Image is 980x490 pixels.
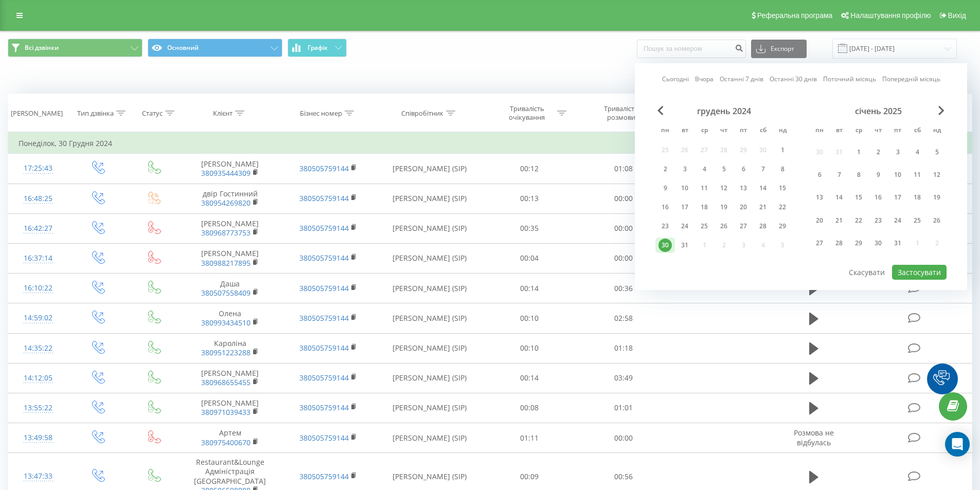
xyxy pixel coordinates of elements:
[181,274,279,303] td: Даша
[888,188,907,207] div: пт 17 січ 2025 р.
[11,109,63,118] div: [PERSON_NAME]
[930,146,943,159] div: 5
[377,243,483,273] td: [PERSON_NAME] (SIP)
[181,363,279,393] td: [PERSON_NAME]
[694,161,714,177] div: ср 4 груд 2024 р.
[19,428,58,448] div: 13:49:58
[8,133,972,154] td: Понеділок, 30 Грудня 2024
[299,433,349,443] a: 380505759144
[812,123,827,139] abbr: понеділок
[871,191,885,204] div: 16
[483,274,577,303] td: 00:14
[871,214,885,227] div: 23
[377,274,483,303] td: [PERSON_NAME] (SIP)
[852,214,865,227] div: 22
[714,180,734,196] div: чт 12 груд 2024 р.
[911,146,924,159] div: 4
[675,161,694,177] div: вт 3 груд 2024 р.
[577,184,671,213] td: 00:00
[201,377,251,387] a: 380968655455
[871,168,885,182] div: 9
[756,201,770,214] div: 21
[655,219,675,234] div: пн 23 груд 2024 р.
[810,106,947,116] div: січень 2025
[657,123,673,139] abbr: понеділок
[850,11,931,20] span: Налаштування профілю
[308,44,328,51] span: Графік
[852,237,865,250] div: 29
[852,168,865,182] div: 8
[675,238,694,253] div: вт 31 груд 2024 р.
[868,211,888,230] div: чт 23 січ 2025 р.
[911,214,924,227] div: 25
[810,211,829,230] div: пн 20 січ 2025 р.
[756,162,770,176] div: 7
[888,165,907,184] div: пт 10 січ 2025 р.
[658,220,672,233] div: 23
[714,219,734,234] div: чт 26 груд 2024 р.
[852,146,865,159] div: 1
[755,123,771,139] abbr: субота
[930,168,943,182] div: 12
[716,123,732,139] abbr: четвер
[813,168,826,182] div: 6
[927,188,947,207] div: нд 19 січ 2025 р.
[832,168,846,182] div: 7
[655,161,675,177] div: пн 2 груд 2024 р.
[776,143,789,157] div: 1
[698,182,711,195] div: 11
[751,40,807,58] button: Експорт
[181,154,279,184] td: [PERSON_NAME]
[892,265,947,280] button: Застосувати
[677,123,692,139] abbr: вівторок
[594,104,649,122] div: Тривалість розмови
[577,363,671,393] td: 03:49
[19,308,58,328] div: 14:59:02
[577,423,671,453] td: 00:00
[829,188,849,207] div: вт 14 січ 2025 р.
[849,234,868,253] div: ср 29 січ 2025 р.
[637,40,746,58] input: Пошук за номером
[823,74,876,84] a: Поточний місяць
[927,165,947,184] div: нд 12 січ 2025 р.
[288,39,347,57] button: Графік
[907,142,927,161] div: сб 4 січ 2025 р.
[201,438,251,447] a: 380975400670
[694,180,714,196] div: ср 11 груд 2024 р.
[19,219,58,239] div: 16:42:27
[737,162,750,176] div: 6
[658,239,672,252] div: 30
[734,161,753,177] div: пт 6 груд 2024 р.
[737,201,750,214] div: 20
[181,393,279,423] td: [PERSON_NAME]
[483,363,577,393] td: 00:14
[938,106,945,115] span: Next Month
[678,220,691,233] div: 24
[181,184,279,213] td: двір Гостинний
[911,191,924,204] div: 18
[882,74,940,84] a: Попередній місяць
[678,182,691,195] div: 10
[201,168,251,178] a: 380935444309
[300,109,342,118] div: Бізнес номер
[299,253,349,263] a: 380505759144
[891,168,904,182] div: 10
[694,199,714,215] div: ср 18 груд 2024 р.
[377,184,483,213] td: [PERSON_NAME] (SIP)
[756,220,770,233] div: 28
[907,165,927,184] div: сб 11 січ 2025 р.
[678,201,691,214] div: 17
[19,466,58,486] div: 13:47:33
[891,214,904,227] div: 24
[201,228,251,238] a: 380968773753
[770,74,817,84] a: Останні 30 днів
[658,201,672,214] div: 16
[810,234,829,253] div: пн 27 січ 2025 р.
[832,237,846,250] div: 28
[737,182,750,195] div: 13
[776,201,789,214] div: 22
[929,123,945,139] abbr: неділя
[776,182,789,195] div: 15
[757,11,833,20] span: Реферальна програма
[181,423,279,453] td: Артем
